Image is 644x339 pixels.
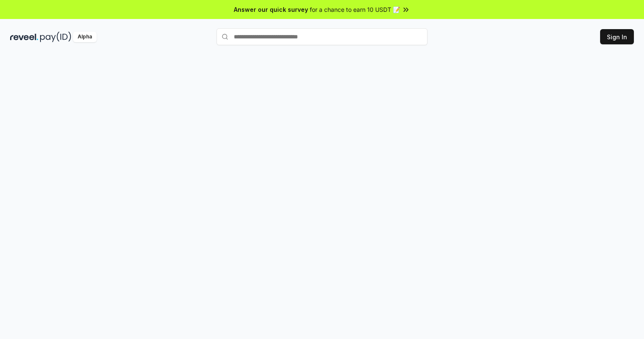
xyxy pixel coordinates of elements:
span: Answer our quick survey [234,5,308,14]
img: reveel_dark [10,32,38,42]
div: Alpha [73,32,97,42]
span: for a chance to earn 10 USDT 📝 [310,5,400,14]
img: pay_id [40,32,71,42]
button: Sign In [600,29,634,44]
